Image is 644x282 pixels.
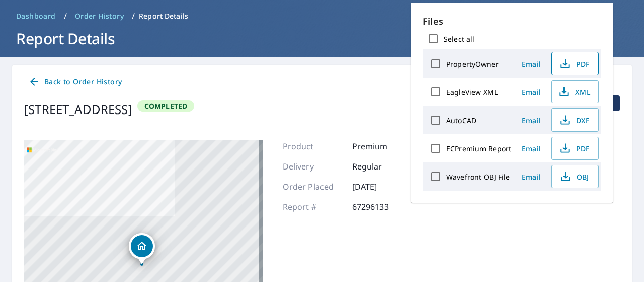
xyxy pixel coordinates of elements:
span: DXF [558,114,590,126]
button: OBJ [551,165,599,188]
label: ECPremium Report [446,144,511,153]
a: Order History [71,8,128,24]
span: PDF [558,142,590,154]
a: Back to Order History [24,73,126,91]
p: 67296133 [352,201,413,213]
span: Dashboard [16,11,56,21]
label: EagleView XML [446,87,498,97]
span: Order History [75,11,124,21]
p: Order Placed [283,181,343,193]
span: Email [519,59,543,69]
button: PDF [551,137,599,160]
h1: Report Details [12,28,632,49]
p: Premium [352,140,413,152]
button: XML [551,80,599,103]
button: PDF [551,52,599,75]
span: PDF [558,58,590,70]
button: Email [515,169,547,185]
p: Regular [352,160,413,173]
p: Delivery [283,160,343,173]
span: Email [519,87,543,97]
p: Report # [283,201,343,213]
a: Dashboard [12,8,60,24]
label: PropertyOwner [446,59,499,69]
button: Email [515,141,547,156]
button: Email [515,112,547,128]
nav: breadcrumb [12,8,632,24]
li: / [132,10,135,22]
div: [STREET_ADDRESS] [24,100,132,119]
label: AutoCAD [446,116,476,125]
label: Select all [444,34,474,44]
span: Back to Order History [28,76,122,88]
span: OBJ [558,171,590,183]
p: [DATE] [352,181,413,193]
button: Email [515,56,547,72]
span: XML [558,86,590,98]
span: Email [519,116,543,125]
div: Dropped pin, building 1, Residential property, 1312 Gillpepper Ln Rohnert Park, CA 94928 [129,233,155,264]
button: Email [515,84,547,100]
p: Files [423,15,601,28]
span: Completed [138,101,194,111]
p: Product [283,140,343,152]
span: Email [519,144,543,153]
p: Report Details [139,11,188,21]
label: Wavefront OBJ File [446,172,510,182]
span: Email [519,172,543,182]
li: / [64,10,67,22]
button: DXF [551,108,599,132]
